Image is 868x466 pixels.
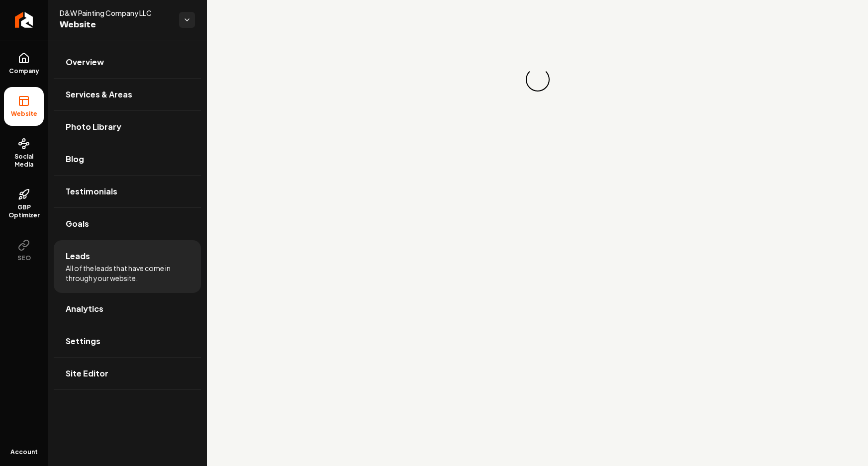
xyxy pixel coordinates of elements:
[15,12,33,28] img: Rebolt Logo
[66,263,189,283] span: All of the leads that have come in through your website.
[66,186,117,197] span: Testimonials
[66,250,90,262] span: Leads
[54,358,201,389] a: Site Editor
[66,56,104,68] span: Overview
[4,153,44,169] span: Social Media
[526,68,550,92] div: Loading
[54,143,201,175] a: Blog
[7,110,41,118] span: Website
[54,293,201,325] a: Analytics
[54,208,201,240] a: Goals
[60,18,171,32] span: Website
[10,448,38,456] span: Account
[54,111,201,143] a: Photo Library
[66,89,132,100] span: Services & Areas
[4,231,44,270] button: SEO
[4,203,44,219] span: GBP Optimizer
[60,8,171,18] span: D&W Painting Company LLC
[54,46,201,78] a: Overview
[54,325,201,357] a: Settings
[66,335,100,347] span: Settings
[13,254,35,262] span: SEO
[4,130,44,177] a: Social Media
[66,368,108,379] span: Site Editor
[66,121,121,133] span: Photo Library
[54,176,201,207] a: Testimonials
[5,67,43,75] span: Company
[66,153,84,165] span: Blog
[66,303,103,315] span: Analytics
[4,181,44,227] a: GBP Optimizer
[4,44,44,83] a: Company
[54,79,201,110] a: Services & Areas
[66,218,89,230] span: Goals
